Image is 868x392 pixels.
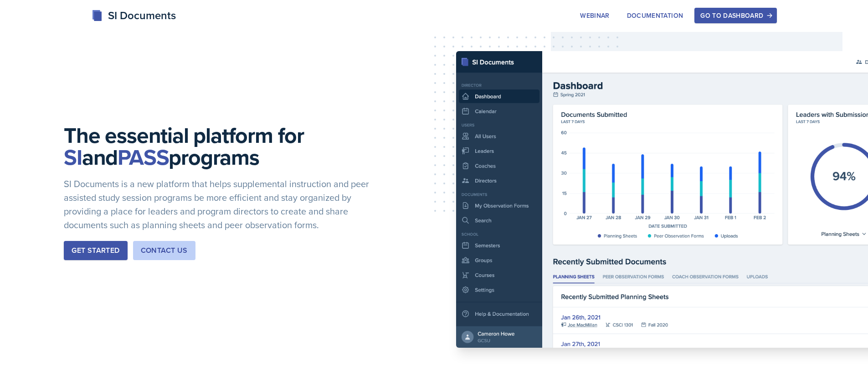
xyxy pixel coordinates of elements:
[64,241,127,260] button: Get Started
[133,241,195,260] button: Contact Us
[92,7,176,24] div: SI Documents
[621,8,689,23] button: Documentation
[694,8,776,23] button: Go to Dashboard
[574,8,615,23] button: Webinar
[580,12,609,19] div: Webinar
[72,245,119,256] div: Get Started
[700,12,770,19] div: Go to Dashboard
[627,12,683,19] div: Documentation
[141,245,188,256] div: Contact Us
